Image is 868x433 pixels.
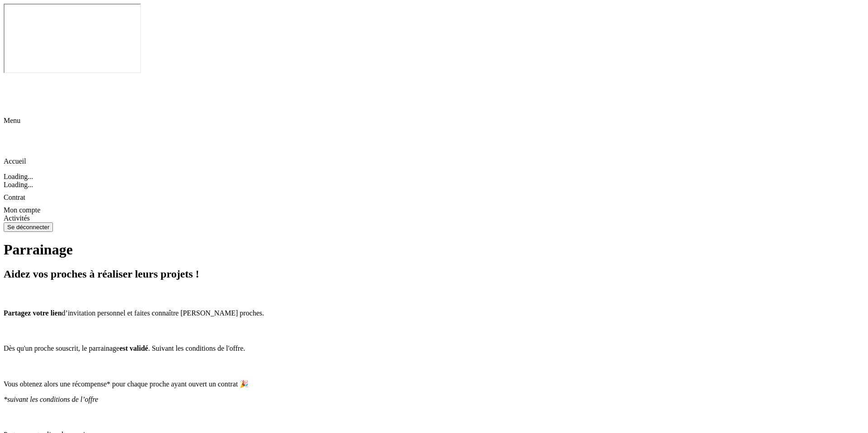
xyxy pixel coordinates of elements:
div: Se déconnecter [7,224,49,231]
span: Vous obtenez alors une récompense* pour chaque proche ayant ouvert un contrat 🎉 [4,380,249,388]
span: Loading... [4,181,33,188]
p: Accueil [4,157,864,165]
span: Contrat [4,193,25,201]
span: Dès qu'un proche souscrit, le parrainage [4,344,119,352]
h1: Parrainage [4,241,864,258]
span: . Suivant les conditions de l'offre. [148,344,245,352]
h2: Aidez vos proches à réaliser leurs projets ! [4,268,864,280]
span: Partagez votre lien [4,309,62,317]
span: Loading... [4,173,33,180]
span: Activités [4,214,30,222]
button: Se déconnecter [4,222,53,232]
span: est validé [119,344,148,352]
span: Mon compte [4,206,40,214]
span: Menu [4,117,20,124]
p: *suivant les conditions de l’offre [4,395,864,404]
span: d’invitation personnel et faites connaître [PERSON_NAME] proches. [62,309,264,317]
div: Accueil [4,137,864,165]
